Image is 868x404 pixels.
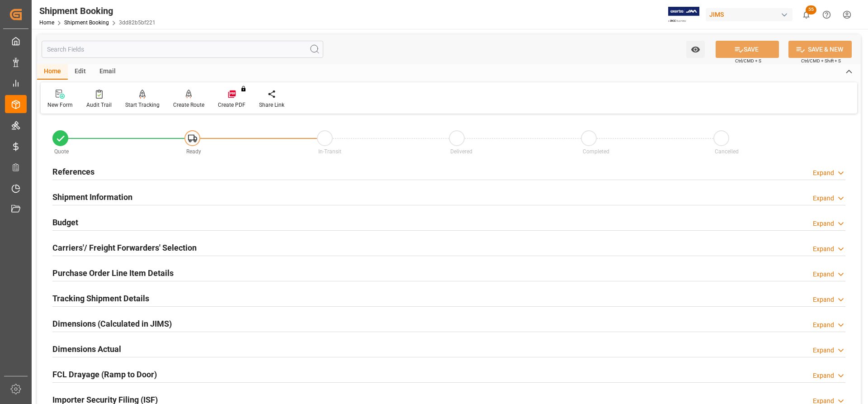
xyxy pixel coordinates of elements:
div: Expand [813,244,834,254]
h2: Budget [52,216,78,228]
div: Expand [813,270,834,279]
h2: Carriers'/ Freight Forwarders' Selection [52,242,197,254]
div: Expand [813,219,834,228]
input: Search Fields [42,41,323,58]
img: Exertis%20JAM%20-%20Email%20Logo.jpg_1722504956.jpg [668,7,699,23]
div: Expand [813,346,834,355]
div: Email [93,64,123,80]
div: Edit [68,64,93,80]
button: show 55 new notifications [796,5,816,25]
span: 55 [806,5,816,14]
h2: FCL Drayage (Ramp to Door) [52,368,157,380]
div: Share Link [259,101,284,109]
button: Help Center [816,5,837,25]
h2: Purchase Order Line Item Details [52,267,174,279]
div: Create Route [173,101,204,109]
h2: Dimensions Actual [52,343,121,355]
div: Home [37,64,68,80]
h2: Dimensions (Calculated in JIMS) [52,318,172,330]
a: Home [39,19,54,26]
div: Expand [813,320,834,330]
h2: Shipment Information [52,191,132,203]
span: Ctrl/CMD + S [735,57,761,64]
a: Shipment Booking [64,19,109,26]
button: SAVE [716,41,779,58]
h2: References [52,166,94,178]
div: Shipment Booking [39,4,156,18]
div: Expand [813,168,834,178]
span: Ready [186,148,201,155]
span: Delivered [450,148,472,155]
div: Start Tracking [125,101,160,109]
span: Cancelled [715,148,739,155]
span: Quote [54,148,69,155]
div: Expand [813,194,834,203]
div: Audit Trail [86,101,112,109]
button: SAVE & NEW [788,41,852,58]
button: open menu [686,41,705,58]
div: Expand [813,295,834,304]
div: New Form [47,101,73,109]
div: JIMS [706,8,793,21]
span: In-Transit [318,148,341,155]
h2: Tracking Shipment Details [52,292,149,304]
span: Completed [583,148,609,155]
button: JIMS [706,6,796,23]
div: Expand [813,371,834,380]
span: Ctrl/CMD + Shift + S [801,57,841,64]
